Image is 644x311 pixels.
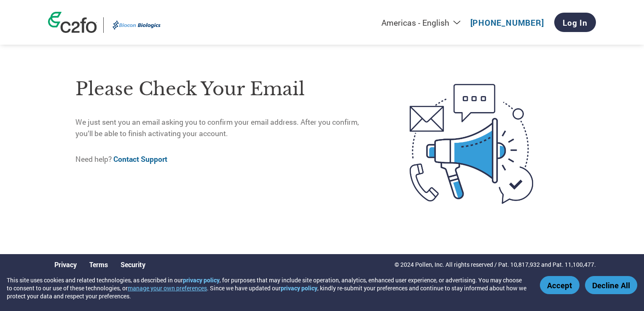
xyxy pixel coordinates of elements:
[7,276,528,300] div: This site uses cookies and related technologies, as described in our , for purposes that may incl...
[374,69,569,219] img: open-email
[554,13,596,32] a: Log In
[89,260,108,269] a: Terms
[281,284,317,292] a: privacy policy
[110,17,163,33] img: Biocon Biologics
[75,154,374,165] p: Need help?
[394,260,596,269] p: © 2024 Pollen, Inc. All rights reserved / Pat. 10,817,932 and Pat. 11,100,477.
[54,260,77,269] a: Privacy
[128,284,207,292] button: manage your own preferences
[585,276,637,294] button: Decline All
[540,276,580,294] button: Accept
[48,12,97,33] img: c2fo logo
[183,276,220,284] a: privacy policy
[75,75,374,103] h1: Please check your email
[75,117,374,139] p: We just sent you an email asking you to confirm your email address. After you confirm, you’ll be ...
[113,154,167,164] a: Contact Support
[121,260,145,269] a: Security
[470,17,544,28] a: [PHONE_NUMBER]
